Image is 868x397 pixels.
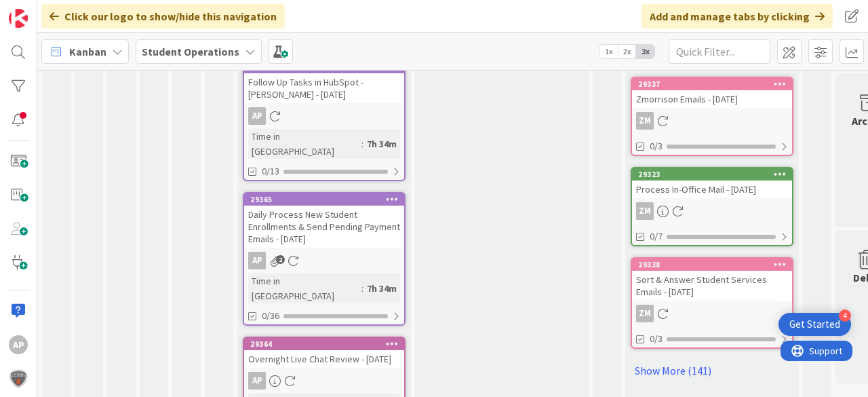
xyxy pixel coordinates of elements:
[276,255,285,264] span: 2
[839,309,851,322] div: 4
[9,335,28,354] div: AP
[244,372,404,390] div: AP
[9,369,28,388] img: avatar
[636,202,654,220] div: ZM
[632,271,792,301] div: Sort & Answer Student Services Emails - [DATE]
[636,305,654,322] div: ZM
[248,372,266,390] div: AP
[789,318,840,331] div: Get Started
[632,90,792,108] div: Zmorrison Emails - [DATE]
[28,2,62,18] span: Support
[250,195,404,204] div: 29365
[632,259,792,271] div: 29338
[650,332,663,346] span: 0/3
[244,73,404,103] div: Follow Up Tasks in HubSpot - [PERSON_NAME] - [DATE]
[244,193,404,206] div: 29365
[248,252,266,269] div: AP
[248,107,266,125] div: AP
[636,112,654,130] div: ZM
[69,43,106,60] span: Kanban
[244,338,404,350] div: 29364
[650,229,663,244] span: 0/7
[250,339,404,349] div: 29364
[262,164,279,178] span: 0/13
[244,61,404,103] div: 29366Follow Up Tasks in HubSpot - [PERSON_NAME] - [DATE]
[642,4,833,29] div: Add and manage tabs by clicking
[244,206,404,248] div: Daily Process New Student Enrollments & Send Pending Payment Emails - [DATE]
[244,350,404,368] div: Overnight Live Chat Review - [DATE]
[244,338,404,368] div: 29364Overnight Live Chat Review - [DATE]
[9,9,28,28] img: Visit kanbanzone.com
[632,112,792,130] div: ZM
[778,313,851,336] div: Open Get Started checklist, remaining modules: 4
[142,45,239,58] b: Student Operations
[262,309,279,323] span: 0/36
[632,168,792,198] div: 29323Process In-Office Mail - [DATE]
[632,168,792,181] div: 29323
[632,78,792,108] div: 29337Zmorrison Emails - [DATE]
[248,273,361,303] div: Time in [GEOGRAPHIC_DATA]
[244,107,404,125] div: AP
[361,281,363,296] span: :
[599,45,618,58] span: 1x
[632,181,792,198] div: Process In-Office Mail - [DATE]
[632,259,792,301] div: 29338Sort & Answer Student Services Emails - [DATE]
[632,202,792,220] div: ZM
[636,45,654,58] span: 3x
[244,193,404,248] div: 29365Daily Process New Student Enrollments & Send Pending Payment Emails - [DATE]
[632,78,792,90] div: 29337
[638,79,792,89] div: 29337
[631,360,793,381] a: Show More (141)
[363,281,400,296] div: 7h 34m
[632,305,792,322] div: ZM
[638,170,792,179] div: 29323
[669,39,770,64] input: Quick Filter...
[618,45,636,58] span: 2x
[41,4,285,29] div: Click our logo to show/hide this navigation
[361,136,363,151] span: :
[244,252,404,269] div: AP
[248,129,361,159] div: Time in [GEOGRAPHIC_DATA]
[638,260,792,269] div: 29338
[650,139,663,153] span: 0/3
[363,136,400,151] div: 7h 34m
